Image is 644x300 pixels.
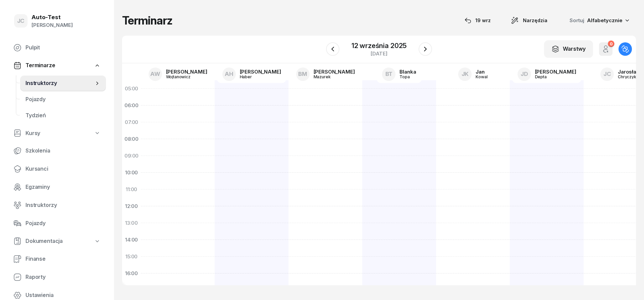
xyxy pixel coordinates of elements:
[25,165,101,173] span: Kursanci
[25,273,101,282] span: Raporty
[166,69,207,74] div: [PERSON_NAME]
[8,143,106,159] a: Szkolenia
[8,40,106,56] a: Pulpit
[32,14,73,20] div: Auto-Test
[618,75,641,79] div: Chryczyk
[225,71,233,77] span: AH
[122,215,141,231] div: 13:00
[314,69,355,74] div: [PERSON_NAME]
[122,97,141,114] div: 06:00
[150,71,160,77] span: AW
[240,75,272,79] div: Haber
[352,42,407,49] div: 12 września 2025
[25,201,101,210] span: Instruktorzy
[521,71,528,77] span: JD
[122,114,141,131] div: 07:00
[599,42,612,56] button: 0
[587,17,623,24] span: Alfabetycznie
[25,219,101,228] span: Pojazdy
[476,69,487,74] div: Jan
[8,58,106,73] a: Terminarze
[25,61,55,70] span: Terminarze
[25,79,94,88] span: Instruktorzy
[122,231,141,248] div: 14:00
[291,66,360,83] a: BM[PERSON_NAME]Mazurek
[166,75,198,79] div: Wojtanowicz
[25,255,101,263] span: Finanse
[122,164,141,181] div: 10:00
[535,75,567,79] div: Depta
[122,248,141,265] div: 15:00
[561,13,636,28] button: Sortuj Alfabetycznie
[377,66,421,83] a: BTBlankaTopa
[122,80,141,97] div: 05:00
[25,183,101,191] span: Egzaminy
[122,181,141,198] div: 11:00
[462,71,469,77] span: JK
[17,18,25,24] span: JC
[8,197,106,213] a: Instruktorzy
[122,282,141,299] div: 17:00
[240,69,281,74] div: [PERSON_NAME]
[8,179,106,195] a: Egzaminy
[399,75,416,79] div: Topa
[8,126,106,141] a: Kursy
[122,198,141,215] div: 12:00
[8,251,106,267] a: Finanse
[465,16,491,25] div: 19 wrz
[618,69,641,74] div: Jarosław
[25,291,101,300] span: Ustawienia
[551,45,586,53] div: Warstwy
[453,66,493,83] a: JKJanKowal
[143,66,213,83] a: AW[PERSON_NAME]Wojtanowicz
[122,131,141,147] div: 08:00
[8,233,106,249] a: Dokumentacja
[603,71,611,77] span: JC
[544,40,593,58] button: Warstwy
[122,14,172,27] h1: Terminarz
[459,14,497,27] button: 19 wrz
[8,215,106,231] a: Pojazdy
[476,75,487,79] div: Kowal
[217,66,286,83] a: AH[PERSON_NAME]Haber
[25,111,101,120] span: Tydzień
[608,41,614,47] div: 0
[399,69,416,74] div: Blanka
[20,91,106,108] a: Pojazdy
[8,161,106,177] a: Kursanci
[314,75,346,79] div: Mazurek
[25,237,63,246] span: Dokumentacja
[122,147,141,164] div: 09:00
[25,129,40,138] span: Kursy
[32,21,73,30] div: [PERSON_NAME]
[570,16,586,25] span: Sortuj
[535,69,576,74] div: [PERSON_NAME]
[385,71,393,77] span: BT
[512,66,582,83] a: JD[PERSON_NAME]Depta
[20,75,106,91] a: Instruktorzy
[352,51,407,56] div: [DATE]
[25,95,101,104] span: Pojazdy
[25,43,101,52] span: Pulpit
[122,265,141,282] div: 16:00
[20,108,106,124] a: Tydzień
[8,269,106,285] a: Raporty
[523,16,547,25] span: Narzędzia
[298,71,307,77] span: BM
[25,146,101,155] span: Szkolenia
[505,14,553,27] button: Narzędzia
